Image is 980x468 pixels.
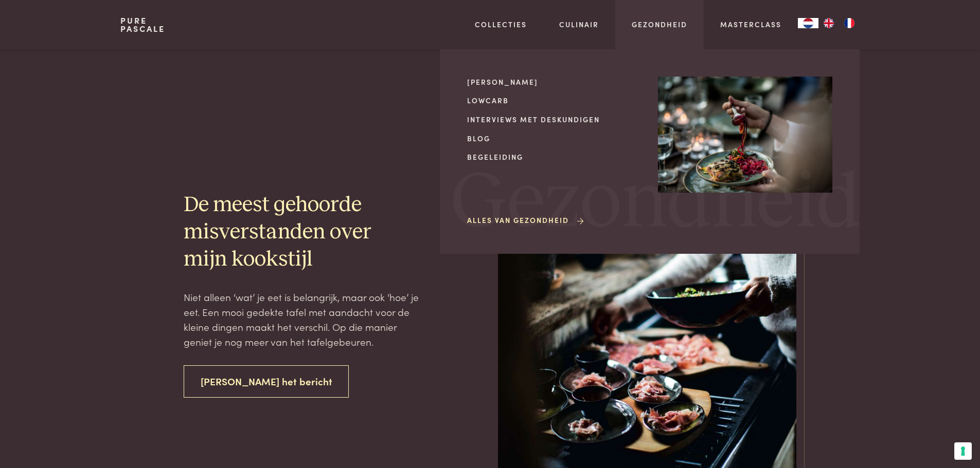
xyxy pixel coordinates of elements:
p: Niet alleen ‘wat’ je eet is belangrijk, maar ook ‘hoe’ je eet. Een mooi gedekte tafel met aandach... [184,290,419,349]
a: [PERSON_NAME] [467,77,642,87]
a: PurePascale [120,16,165,33]
a: Alles van Gezondheid [467,215,585,226]
a: Begeleiding [467,152,642,162]
ul: Language list [818,18,860,28]
img: Gezondheid [658,77,832,193]
a: Collecties [475,19,527,30]
a: [PERSON_NAME] het bericht [184,365,349,398]
aside: Language selected: Nederlands [798,18,860,28]
a: Culinair [559,19,599,30]
a: Gezondheid [632,19,687,30]
a: EN [818,18,839,28]
a: Blog [467,133,642,144]
a: Masterclass [720,19,781,30]
a: NL [798,18,818,28]
button: Uw voorkeuren voor toestemming voor trackingtechnologieën [954,442,972,460]
a: Interviews met deskundigen [467,114,642,125]
h2: De meest gehoorde misverstanden over mijn kookstijl [184,192,419,273]
a: FR [839,18,860,28]
div: Language [798,18,818,28]
span: Gezondheid [451,164,861,242]
a: Lowcarb [467,95,642,106]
